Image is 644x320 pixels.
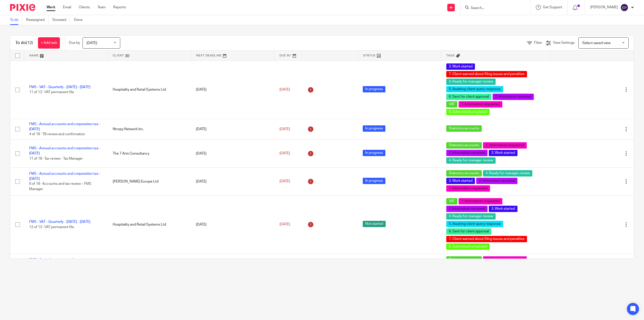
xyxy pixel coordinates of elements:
[15,40,33,46] h1: To do
[38,37,60,49] a: + Add task
[29,182,91,191] span: 6 of 18 · Accounts and tax review – FMS Manager
[63,5,71,10] a: Email
[29,122,100,131] a: FMS - Annual accounts and corporation tax - [DATE]
[446,79,496,85] span: 4. Ready for manager review
[97,5,106,10] a: Team
[483,170,532,176] span: 4. Ready for manager review
[446,94,491,100] span: 6. Sent for client approval
[534,41,542,45] span: Filter
[191,167,274,195] td: [DATE]
[79,5,90,10] a: Clients
[26,41,33,45] span: (12)
[446,228,491,235] span: 6. Sent for client approval
[446,256,482,263] span: Statutory accounts
[446,206,488,212] span: 2. Information received
[620,4,628,12] img: svg%3E
[363,178,385,184] span: In progress
[29,85,90,89] a: FMS - VAT - Quarterly - [DATE] - [DATE]
[590,5,618,10] p: [PERSON_NAME]
[446,170,482,176] span: Statutory accounts
[10,15,22,25] a: To do
[363,125,385,132] span: In progress
[29,91,74,94] span: 11 of 12 · VAT permanent file
[446,86,503,92] span: 5. Awaiting client query response
[29,225,74,229] span: 12 of 13 · VAT permanent file
[279,223,290,226] span: [DATE]
[47,5,55,10] a: Work
[553,41,575,45] span: View Settings
[74,15,86,25] a: Done
[459,198,502,204] span: 1. Information requested
[279,180,290,183] span: [DATE]
[446,54,455,57] span: Tags
[29,147,100,155] a: FMS - Annual accounts and corporation tax - [DATE]
[446,236,527,242] span: 7. Client warned about filing issues and penalties
[191,254,274,281] td: [DATE]
[191,61,274,119] td: [DATE]
[363,150,385,156] span: In progress
[108,167,191,195] td: [PERSON_NAME] Europe Ltd
[279,152,290,155] span: [DATE]
[10,4,35,11] img: Pixie
[489,150,517,156] span: 3. Work started
[446,185,490,192] span: 1. Information requested
[446,150,488,156] span: 2. Information received
[446,157,496,164] span: 4. Ready for manager review
[279,127,290,131] span: [DATE]
[29,132,85,136] span: 4 of 18 · TB review and confirmation
[483,142,527,149] span: 1. Information requested
[476,178,517,184] span: 2. Information received
[363,86,385,92] span: In progress
[446,71,527,77] span: 7. Client warned about filing issues and penalties
[446,109,490,115] span: 8. Submitted/completed
[363,221,386,227] span: Not started
[446,63,475,70] span: 3. Work started
[489,206,517,212] span: 3. Work started
[108,119,191,139] td: Ntropy Network Inc.
[108,254,191,281] td: Enfineo Ltd
[29,258,100,267] a: FMS - Annual accounts and corporation tax - [DATE]
[191,139,274,167] td: [DATE]
[493,94,534,100] span: 2. Information received
[483,256,527,263] span: 1. Information requested
[108,195,191,254] td: Hospitality and Retail Systems Ltd
[543,6,562,9] span: Get Support
[446,142,482,149] span: Statutory accounts
[446,125,482,132] span: Statutory accounts
[29,172,100,181] a: FMS - Annual accounts and corporation tax - [DATE]
[446,178,475,184] span: 3. Work started
[29,220,90,224] a: FMS - VAT - Quarterly - [DATE] - [DATE]
[191,195,274,254] td: [DATE]
[69,40,80,45] p: Due by
[108,139,191,167] td: The 7 Arts Consultancy
[108,61,191,119] td: Hospitality and Retail Systems Ltd
[113,5,126,10] a: Reports
[87,41,97,45] span: [DATE]
[279,88,290,91] span: [DATE]
[191,119,274,139] td: [DATE]
[446,243,490,250] span: 8. Submitted/completed
[52,15,70,25] a: Snoozed
[29,157,83,160] span: 11 of 18 · Tax review - Tax Manager
[446,101,457,108] span: VAT
[446,198,457,204] span: VAT
[582,41,611,45] span: Select saved view
[26,15,49,25] a: Reassigned
[470,6,515,11] input: Search
[446,213,496,220] span: 4. Ready for manager review
[459,101,502,108] span: 1. Information requested
[446,221,503,227] span: 5. Awaiting client query response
